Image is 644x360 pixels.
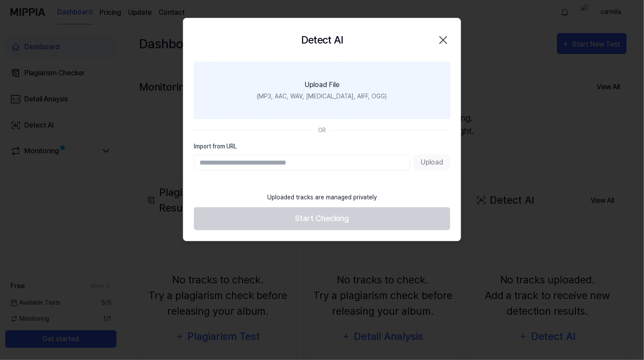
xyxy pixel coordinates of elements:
[301,32,343,48] h2: Detect AI
[305,80,339,90] div: Upload File
[194,142,450,151] label: Import from URL
[257,92,387,101] div: (MP3, AAC, WAV, [MEDICAL_DATA], AIFF, OGG)
[262,188,382,207] div: Uploaded tracks are managed privately
[318,126,326,135] div: OR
